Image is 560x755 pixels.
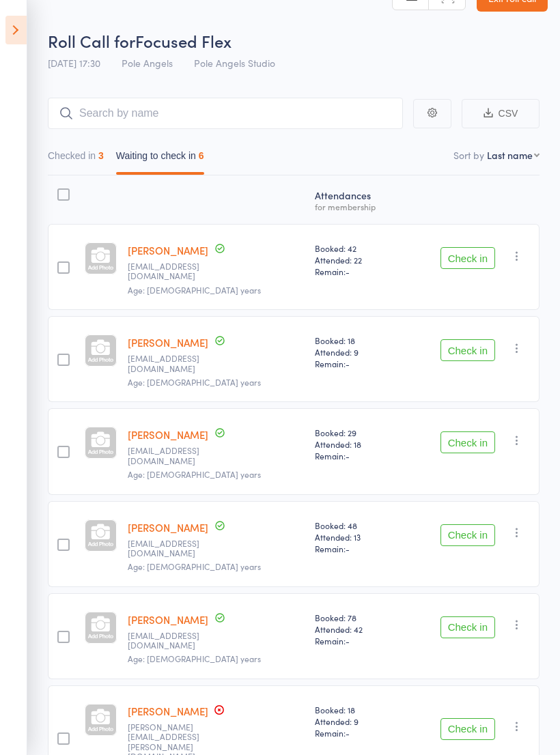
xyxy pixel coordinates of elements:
[128,520,208,535] a: [PERSON_NAME]
[315,635,397,646] span: Remain:
[309,182,403,218] div: Atten­dances
[346,266,350,277] span: -
[128,653,261,664] span: Age: [DEMOGRAPHIC_DATA] years
[315,727,397,739] span: Remain:
[440,247,495,269] button: Check in
[315,543,397,554] span: Remain:
[462,99,540,128] button: CSV
[315,358,397,369] span: Remain:
[116,143,204,175] button: Waiting to check in6
[128,284,261,296] span: Age: [DEMOGRAPHIC_DATA] years
[315,623,397,635] span: Attended: 42
[48,143,104,175] button: Checked in3
[128,335,208,350] a: [PERSON_NAME]
[128,539,216,558] small: lauranicholls71@gmail.com
[48,29,135,52] span: Roll Call for
[194,56,275,70] span: Pole Angels Studio
[346,635,350,646] span: -
[128,354,216,373] small: emilyforden012@gmail.com
[128,468,261,480] span: Age: [DEMOGRAPHIC_DATA] years
[315,266,397,277] span: Remain:
[128,560,261,572] span: Age: [DEMOGRAPHIC_DATA] years
[315,346,397,358] span: Attended: 9
[346,450,350,461] span: -
[128,446,216,466] small: chloemcpartland@gmail.com
[315,254,397,266] span: Attended: 22
[122,56,173,70] span: Pole Angels
[128,631,216,651] small: chantellejadeveitch24@gmail.com
[315,438,397,450] span: Attended: 18
[315,202,397,211] div: for membership
[315,334,397,346] span: Booked: 18
[48,98,403,129] input: Search by name
[315,427,397,438] span: Booked: 29
[315,450,397,461] span: Remain:
[128,427,208,442] a: [PERSON_NAME]
[315,612,397,623] span: Booked: 78
[48,56,100,70] span: [DATE] 17:30
[315,242,397,254] span: Booked: 42
[128,704,208,718] a: [PERSON_NAME]
[440,616,495,638] button: Check in
[346,543,350,554] span: -
[487,148,533,162] div: Last name
[453,148,484,162] label: Sort by
[315,531,397,543] span: Attended: 13
[440,431,495,453] button: Check in
[315,715,397,727] span: Attended: 9
[199,150,204,161] div: 6
[315,519,397,531] span: Booked: 48
[135,29,232,52] span: Focused Flex
[128,243,208,257] a: [PERSON_NAME]
[346,727,350,739] span: -
[315,704,397,715] span: Booked: 18
[440,339,495,361] button: Check in
[440,718,495,740] button: Check in
[128,376,261,388] span: Age: [DEMOGRAPHIC_DATA] years
[98,150,104,161] div: 3
[440,524,495,546] button: Check in
[128,612,208,627] a: [PERSON_NAME]
[346,358,350,369] span: -
[128,261,216,281] small: samanthagcabot@gmail.com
